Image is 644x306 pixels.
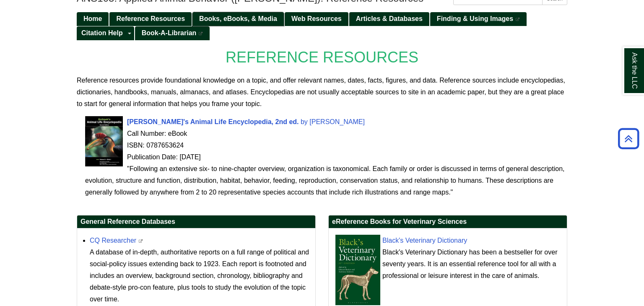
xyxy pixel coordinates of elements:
[356,15,423,22] span: Articles & Databases
[135,26,210,40] a: Book-A-Librarian
[85,151,567,163] div: Publication Date: [DATE]
[430,12,527,26] a: Finding & Using Images
[291,15,342,22] span: Web Resources
[349,12,429,26] a: Articles & Databases
[515,18,520,21] i: This link opens in a new window
[85,128,567,140] div: Call Number: eBook
[83,15,102,22] span: Home
[226,49,418,66] span: REFERENCE RESOURCES
[85,163,567,198] div: "Following an extensive six- to nine-chapter overview, organization is taxonomical. Each family o...
[81,29,123,36] span: Citation Help
[142,29,197,36] span: Book-A-Librarian
[77,11,567,40] div: Guide Pages
[90,237,136,244] a: CQ Researcher
[301,118,308,125] span: by
[116,15,185,22] span: Reference Resources
[199,15,277,22] span: Books, eBooks, & Media
[127,118,299,125] span: [PERSON_NAME]'s Animal Life Encyclopedia, 2nd ed.
[329,215,567,228] h2: eReference Books for Veterinary Sciences
[615,133,642,144] a: Back to Top
[90,246,311,305] p: A database of in-depth, authoritative reports on a full range of political and social-policy issu...
[77,26,125,40] a: Citation Help
[109,12,192,26] a: Reference Resources
[285,12,348,26] a: Web Resources
[77,215,315,228] h2: General Reference Databases
[382,237,467,244] a: Black's Veterinary Dictionary
[198,32,203,36] i: This link opens in a new window
[437,15,513,22] span: Finding & Using Images
[85,140,567,151] div: ISBN: 0787653624
[127,118,365,125] a: [PERSON_NAME]'s Animal Life Encyclopedia, 2nd ed. by [PERSON_NAME]
[138,239,143,243] i: This link opens in a new window
[77,75,567,110] p: Reference resources provide foundational knowledge on a topic, and offer relevant names, dates, f...
[192,12,284,26] a: Books, eBooks, & Media
[309,118,365,125] span: [PERSON_NAME]
[341,246,563,282] div: Black's Veterinary Dictionary has been a bestseller for over seventy years. It is an essential re...
[77,12,109,26] a: Home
